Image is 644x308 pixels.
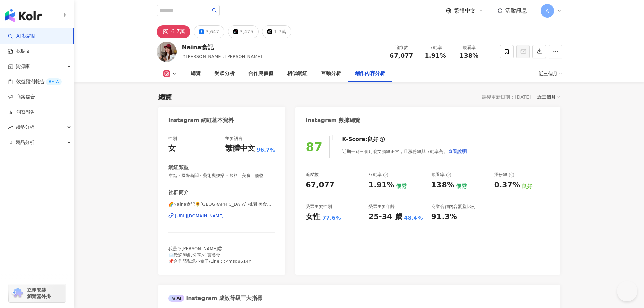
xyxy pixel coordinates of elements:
span: A [546,7,549,15]
span: 1.91% [425,52,446,59]
div: 創作內容分析 [355,70,385,78]
div: 近三個月 [537,93,560,101]
a: searchAI 找網紅 [8,33,37,40]
span: 查看說明 [448,149,467,154]
span: 立即安裝 瀏覽器外掛 [27,287,51,299]
div: Instagram 成效等級三大指標 [168,294,262,302]
div: 受眾主要年齡 [368,204,395,210]
div: 追蹤數 [389,44,414,51]
span: 甜點 · 國際新聞 · 藝術與娛樂 · 飲料 · 美食 · 寵物 [168,173,276,179]
span: 資源庫 [16,59,30,74]
div: 總覽 [158,92,172,102]
button: 1.7萬 [262,25,291,38]
div: 6.7萬 [171,27,185,37]
div: 觀看率 [456,44,482,51]
div: 0.37% [494,180,520,190]
div: AI [168,295,185,302]
button: 6.7萬 [157,25,190,38]
div: 1.7萬 [274,27,286,37]
div: Naina食記 [182,43,262,51]
a: [URL][DOMAIN_NAME] [168,213,276,219]
div: 91.3% [431,212,457,222]
img: logo [5,9,42,22]
div: 3,475 [240,27,253,37]
div: 性別 [168,136,177,142]
div: 87 [306,140,323,154]
span: 繁體中文 [454,7,476,15]
div: 受眾分析 [214,70,235,78]
div: 良好 [522,183,532,190]
div: 商業合作內容覆蓋比例 [431,204,475,210]
div: 總覽 [191,70,201,78]
div: 最後更新日期：[DATE] [482,94,531,100]
span: 🌈Naina食記🌻[GEOGRAPHIC_DATA] 桃園 美食、旅遊 | nainalovefood [168,201,276,207]
div: 漲粉率 [494,172,514,178]
button: 查看說明 [448,145,467,158]
div: Instagram 數據總覽 [306,117,360,124]
span: 競品分析 [16,135,34,150]
div: 追蹤數 [306,172,319,178]
div: 網紅類型 [168,164,189,171]
a: 洞察報告 [8,109,35,116]
div: 觀看率 [431,172,451,178]
a: 效益預測報告BETA [8,78,62,85]
span: 我是ㄋ[PERSON_NAME]😎 ✉️歡迎聊劇/分享/推薦美食 📌合作請私訊小盒子/Line：@msd8614n [168,246,252,263]
div: 受眾主要性別 [306,204,332,210]
div: 主要語言 [225,136,243,142]
a: chrome extension立即安裝 瀏覽器外掛 [9,284,66,302]
img: chrome extension [11,288,24,299]
div: [URL][DOMAIN_NAME] [175,213,224,219]
span: 96.7% [257,146,276,154]
div: 近三個月 [539,68,562,79]
div: 互動分析 [321,70,341,78]
button: 3,647 [194,25,224,38]
span: search [212,8,217,13]
div: 女性 [306,212,320,222]
div: K-Score : [342,136,385,143]
div: 25-34 歲 [368,212,402,222]
div: 48.4% [404,214,423,222]
span: 67,077 [390,52,413,59]
div: 合作與價值 [248,70,273,78]
a: 找貼文 [8,48,30,55]
span: 趨勢分析 [16,120,34,135]
div: 繁體中文 [225,143,255,154]
img: KOL Avatar [157,42,177,62]
div: 社群簡介 [168,189,189,196]
div: 67,077 [306,180,334,190]
div: 77.6% [322,214,341,222]
div: 近期一到三個月發文頻率正常，且漲粉率與互動率高。 [342,145,467,158]
a: 商案媒合 [8,94,35,100]
div: 相似網紅 [287,70,307,78]
div: 良好 [367,136,378,143]
div: 互動率 [368,172,388,178]
iframe: Help Scout Beacon - Open [617,281,637,301]
div: 1.91% [368,180,394,190]
div: 3,647 [206,27,219,37]
div: 互動率 [423,44,448,51]
span: rise [8,125,13,130]
span: 活動訊息 [505,7,527,14]
div: 優秀 [456,183,467,190]
div: Instagram 網紅基本資料 [168,117,234,124]
div: 138% [431,180,454,190]
div: 優秀 [396,183,407,190]
span: ㄋ[PERSON_NAME], [PERSON_NAME] [182,54,262,59]
span: 138% [460,52,479,59]
div: 女 [168,143,176,154]
button: 3,475 [228,25,259,38]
